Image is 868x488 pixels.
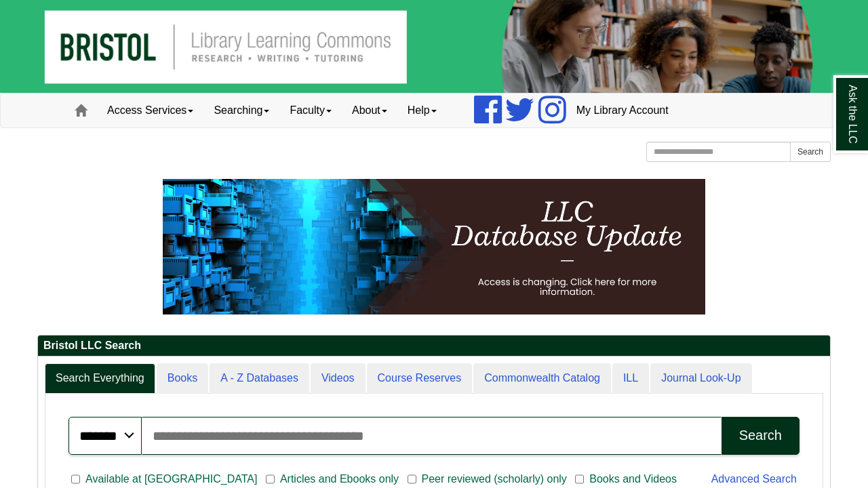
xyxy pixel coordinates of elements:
[397,94,447,127] a: Help
[266,473,275,485] input: Articles and Ebooks only
[650,363,751,394] a: Journal Look-Up
[739,428,782,443] div: Search
[612,363,649,394] a: ILL
[38,335,830,357] h2: Bristol LLC Search
[722,417,800,455] button: Search
[71,473,80,485] input: Available at [GEOGRAPHIC_DATA]
[157,363,208,394] a: Books
[408,473,416,485] input: Peer reviewed (scholarly) only
[473,363,611,394] a: Commonwealth Catalog
[566,94,679,127] a: My Library Account
[210,363,309,394] a: A - Z Databases
[45,363,155,394] a: Search Everything
[80,471,262,487] span: Available at [GEOGRAPHIC_DATA]
[97,94,203,127] a: Access Services
[342,94,397,127] a: About
[575,473,584,485] input: Books and Videos
[163,179,705,314] img: HTML tutorial
[279,94,342,127] a: Faculty
[711,473,797,485] a: Advanced Search
[311,363,366,394] a: Videos
[367,363,473,394] a: Course Reserves
[416,471,572,487] span: Peer reviewed (scholarly) only
[584,471,682,487] span: Books and Videos
[790,142,831,162] button: Search
[203,94,279,127] a: Searching
[275,471,404,487] span: Articles and Ebooks only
